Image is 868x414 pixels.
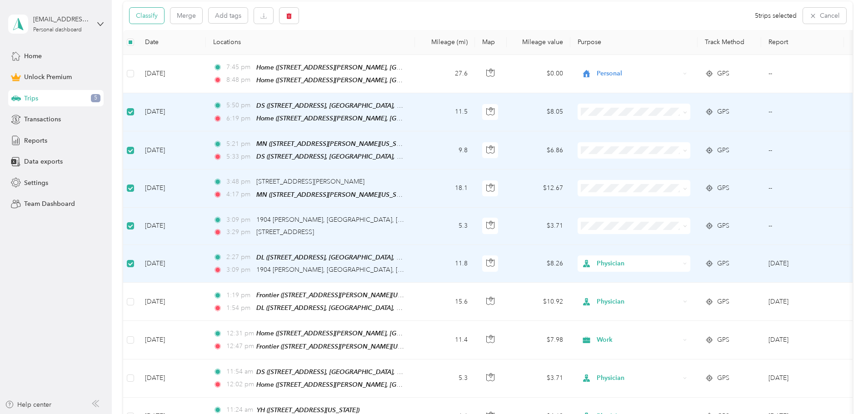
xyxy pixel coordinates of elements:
[717,335,729,345] span: GPS
[761,321,844,359] td: Oct 2025
[415,359,475,398] td: 5.3
[717,221,729,231] span: GPS
[761,30,844,55] th: Report
[415,30,475,55] th: Mileage (mi)
[226,303,252,313] span: 1:54 pm
[256,64,491,71] span: Home ([STREET_ADDRESS][PERSON_NAME], [GEOGRAPHIC_DATA], [US_STATE])
[415,93,475,131] td: 11.5
[256,291,425,299] span: Frontier ([STREET_ADDRESS][PERSON_NAME][US_STATE])
[256,329,491,337] span: Home ([STREET_ADDRESS][PERSON_NAME], [GEOGRAPHIC_DATA], [US_STATE])
[256,115,491,122] span: Home ([STREET_ADDRESS][PERSON_NAME], [GEOGRAPHIC_DATA], [US_STATE])
[256,304,430,312] span: DL ([STREET_ADDRESS], [GEOGRAPHIC_DATA], [US_STATE])
[138,170,206,207] td: [DATE]
[717,259,729,269] span: GPS
[91,94,100,102] span: 5
[256,381,491,389] span: Home ([STREET_ADDRESS][PERSON_NAME], [GEOGRAPHIC_DATA], [US_STATE])
[138,321,206,359] td: [DATE]
[507,30,570,55] th: Mileage value
[256,343,425,350] span: Frontier ([STREET_ADDRESS][PERSON_NAME][US_STATE])
[206,30,415,55] th: Locations
[24,199,75,209] span: Team Dashboard
[226,252,252,262] span: 2:27 pm
[597,69,680,79] span: Personal
[507,131,570,170] td: $6.86
[415,208,475,245] td: 5.3
[761,245,844,283] td: Oct 2025
[507,359,570,398] td: $3.71
[507,245,570,283] td: $8.26
[761,359,844,398] td: Oct 2025
[415,55,475,93] td: 27.6
[226,227,252,237] span: 3:29 pm
[803,8,846,24] button: Cancel
[226,215,252,225] span: 3:09 pm
[256,102,430,110] span: DS ([STREET_ADDRESS], [GEOGRAPHIC_DATA], [US_STATE])
[761,170,844,207] td: --
[138,359,206,398] td: [DATE]
[415,321,475,359] td: 11.4
[256,140,413,148] span: MN ([STREET_ADDRESS][PERSON_NAME][US_STATE])
[226,62,252,72] span: 7:45 pm
[226,379,252,389] span: 12:02 pm
[33,15,90,24] div: [EMAIL_ADDRESS][DOMAIN_NAME]
[138,208,206,245] td: [DATE]
[415,131,475,170] td: 9.8
[256,178,364,185] span: [STREET_ADDRESS][PERSON_NAME]
[507,55,570,93] td: $0.00
[138,55,206,93] td: [DATE]
[507,93,570,131] td: $8.05
[24,72,72,82] span: Unlock Premium
[226,329,252,339] span: 12:31 pm
[761,283,844,321] td: Oct 2025
[717,373,729,383] span: GPS
[755,11,797,20] span: 5 trips selected
[256,266,461,274] span: 1904 [PERSON_NAME], [GEOGRAPHIC_DATA], [GEOGRAPHIC_DATA]
[24,136,47,145] span: Reports
[226,139,252,149] span: 5:21 pm
[24,157,63,166] span: Data exports
[226,290,252,300] span: 1:19 pm
[717,69,729,79] span: GPS
[507,170,570,207] td: $12.67
[507,208,570,245] td: $3.71
[475,30,507,55] th: Map
[24,51,42,61] span: Home
[33,27,82,33] div: Personal dashboard
[226,152,252,162] span: 5:33 pm
[597,259,680,269] span: Physician
[209,8,248,23] button: Add tags
[5,400,51,409] button: Help center
[717,183,729,193] span: GPS
[256,191,413,199] span: MN ([STREET_ADDRESS][PERSON_NAME][US_STATE])
[507,283,570,321] td: $10.92
[256,153,430,160] span: DS ([STREET_ADDRESS], [GEOGRAPHIC_DATA], [US_STATE])
[226,75,252,85] span: 8:48 pm
[597,297,680,307] span: Physician
[761,131,844,170] td: --
[256,216,461,224] span: 1904 [PERSON_NAME], [GEOGRAPHIC_DATA], [GEOGRAPHIC_DATA]
[256,254,430,261] span: DL ([STREET_ADDRESS], [GEOGRAPHIC_DATA], [US_STATE])
[415,283,475,321] td: 15.6
[226,100,252,110] span: 5:50 pm
[717,145,729,155] span: GPS
[761,208,844,245] td: --
[226,114,252,124] span: 6:19 pm
[226,367,252,377] span: 11:54 am
[138,30,206,55] th: Date
[24,94,38,103] span: Trips
[226,190,252,200] span: 4:17 pm
[415,245,475,283] td: 11.8
[570,30,698,55] th: Purpose
[138,245,206,283] td: [DATE]
[817,363,868,414] iframe: Everlance-gr Chat Button Frame
[138,283,206,321] td: [DATE]
[256,228,314,236] span: [STREET_ADDRESS]
[170,8,202,24] button: Merge
[138,131,206,170] td: [DATE]
[24,115,61,124] span: Transactions
[24,178,48,188] span: Settings
[138,93,206,131] td: [DATE]
[507,321,570,359] td: $7.98
[256,76,491,84] span: Home ([STREET_ADDRESS][PERSON_NAME], [GEOGRAPHIC_DATA], [US_STATE])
